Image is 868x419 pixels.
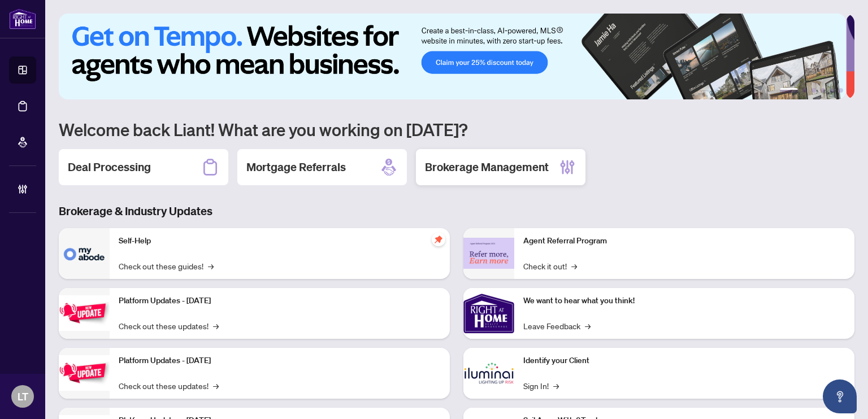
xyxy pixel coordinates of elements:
[463,238,514,269] img: Agent Referral Program
[523,235,845,247] p: Agent Referral Program
[553,379,559,392] span: →
[523,355,845,367] p: Identify your Client
[523,295,845,307] p: We want to hear what you think!
[830,88,834,93] button: 5
[213,320,219,332] span: →
[463,348,514,399] img: Identify your Client
[811,88,816,93] button: 3
[523,379,559,392] a: Sign In!→
[821,88,825,93] button: 4
[59,14,846,99] img: Slide 0
[119,295,441,307] p: Platform Updates - [DATE]
[59,355,110,391] img: Platform Updates - July 8, 2025
[59,119,854,140] h1: Welcome back Liant! What are you working on [DATE]?
[59,203,854,219] h3: Brokerage & Industry Updates
[68,159,151,175] h2: Deal Processing
[119,320,219,332] a: Check out these updates!→
[463,288,514,339] img: We want to hear what you think!
[432,233,445,246] span: pushpin
[523,320,591,332] a: Leave Feedback→
[119,235,441,247] p: Self-Help
[839,88,843,93] button: 6
[59,228,110,279] img: Self-Help
[208,260,214,272] span: →
[425,159,549,175] h2: Brokerage Management
[9,8,36,29] img: logo
[585,320,591,332] span: →
[59,295,110,331] img: Platform Updates - July 21, 2025
[213,379,219,392] span: →
[571,260,577,272] span: →
[119,379,219,392] a: Check out these updates!→
[246,159,346,175] h2: Mortgage Referrals
[823,379,857,413] button: Open asap
[523,260,577,272] a: Check it out!→
[18,389,28,404] span: LT
[119,355,441,367] p: Platform Updates - [DATE]
[119,260,214,272] a: Check out these guides!→
[780,88,798,93] button: 1
[802,88,807,93] button: 2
